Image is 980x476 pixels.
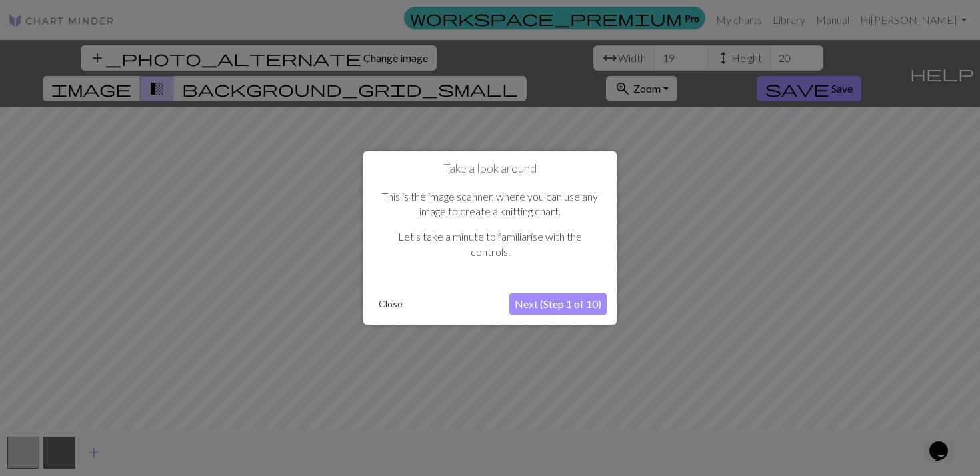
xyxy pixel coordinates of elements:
div: Take a look around [363,151,617,325]
button: Next (Step 1 of 10) [509,293,607,315]
h1: Take a look around [373,161,607,176]
p: This is the image scanner, where you can use any image to create a knitting chart. [380,189,600,219]
p: Let's take a minute to familiarise with the controls. [380,229,600,259]
button: Close [373,294,408,314]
